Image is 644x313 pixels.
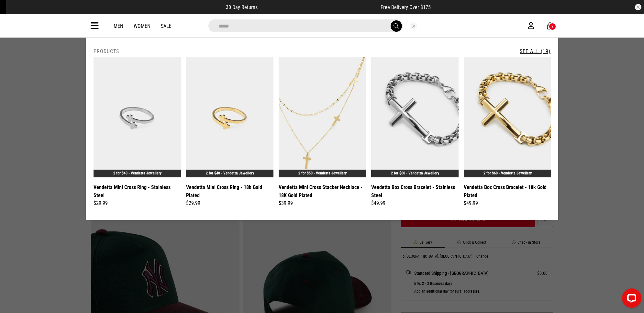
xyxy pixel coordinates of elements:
img: Vendetta Mini Cross Ring - 18k Gold Plated in Gold [186,57,273,177]
a: Vendetta Mini Cross Ring - Stainless Steel [94,183,181,199]
div: $29.99 [186,199,273,207]
a: Vendetta Box Cross Bracelet - Stainless Steel [371,183,459,199]
a: 2 for $60 - Vendetta Jewellery [483,171,532,175]
a: 2 for $40 - Vendetta Jewellery [113,171,161,175]
div: $49.99 [371,199,459,207]
img: Vendetta Mini Cross Stacker Necklace - 18k Gold Plated in Silver [279,57,366,177]
a: 3 [547,23,553,29]
a: 2 for $40 - Vendetta Jewellery [206,171,254,175]
button: Close search [410,22,417,29]
a: Women [134,23,150,29]
img: Vendetta Box Cross Bracelet - Stainless Steel in Silver [371,57,459,177]
a: Men [114,23,123,29]
img: Vendetta Box Cross Bracelet - 18k Gold Plated in Gold [464,57,551,177]
a: Vendetta Mini Cross Ring - 18k Gold Plated [186,183,273,199]
div: $49.99 [464,199,551,207]
a: Sale [161,23,172,29]
div: $29.99 [94,199,181,207]
a: See All (19) [520,48,550,54]
a: 2 for $60 - Vendetta Jewellery [391,171,439,175]
div: 3 [551,24,553,29]
div: $39.99 [279,199,366,207]
h2: Products [94,48,119,54]
a: Vendetta Mini Cross Stacker Necklace - 18K Gold Plated [279,183,366,199]
span: Free Delivery Over $175 [381,4,431,10]
img: Vendetta Mini Cross Ring - Stainless Steel in Silver [94,57,181,177]
iframe: LiveChat chat widget [617,286,644,313]
span: 30 Day Returns [226,4,258,10]
a: Vendetta Box Cross Bracelet - 18k Gold Plated [464,183,551,199]
iframe: Customer reviews powered by Trustpilot [271,4,368,10]
a: 2 for $50 - Vendetta Jewellery [298,171,347,175]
